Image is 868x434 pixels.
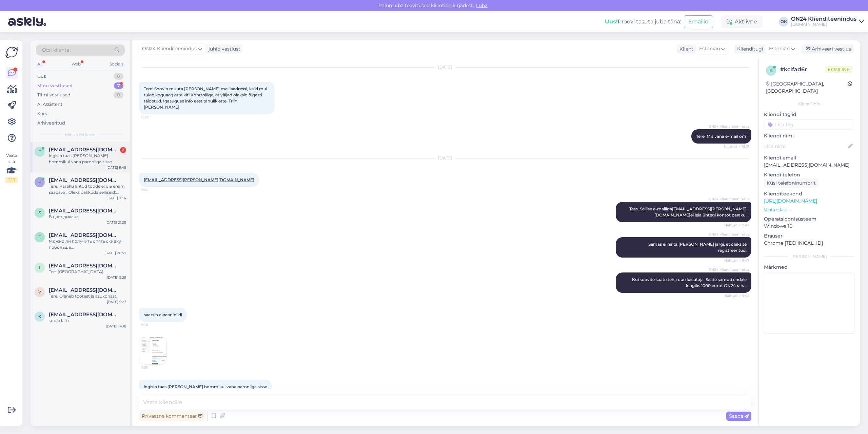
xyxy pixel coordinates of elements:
input: Lisa nimi [764,143,847,150]
span: Luba [474,2,490,8]
div: logisin taas [PERSON_NAME] hommikul vana parooliga sisse [49,153,126,165]
span: logisin taas [PERSON_NAME] hommikul vana parooliga sisse [144,384,267,389]
div: Kliendi info [764,101,854,107]
span: Tere! Soovin muuta [PERSON_NAME] meiliaadressi, kuid mul tuleb koguaeg ette kiri Kontrollige, et ... [144,86,268,110]
div: # kclfad6r [780,65,825,74]
span: Otsi kliente [42,46,69,54]
span: ON24 Klienditeenindus [709,267,749,272]
div: [PERSON_NAME] [764,253,854,260]
div: Tere. Oleneb tootest ja asukohast. [49,293,126,299]
span: saatsin ekraanipildi [144,312,182,317]
span: k [770,68,773,73]
div: Proovi tasuta juba täna: [605,18,681,26]
span: v [38,289,41,295]
div: 2 [120,147,126,153]
span: kauriurki@gmail.com [49,177,119,183]
div: Küsi telefoninumbrit [764,178,818,188]
div: Tiimi vestlused [37,92,71,98]
span: ON24 Klienditeenindus [709,124,749,129]
span: vitautasuzgrindis@hotmail.com [49,287,119,293]
p: Kliendi tag'id [764,111,854,118]
span: 15:10 [141,115,166,120]
img: Attachment [139,337,166,364]
div: OK [779,17,788,26]
span: i [39,265,40,270]
div: [DATE] [139,64,751,70]
div: Arhiveeri vestlus [802,44,854,54]
div: Uus [37,73,46,80]
span: Samas ei näita [PERSON_NAME] järgi, et oleksite registreeritud. [648,242,748,253]
div: [DATE] 9:34 [106,195,126,201]
span: Estonian [769,45,790,53]
p: Kliendi telefon [764,171,854,178]
p: Märkmed [764,264,854,271]
span: t [39,149,41,154]
span: s [39,210,41,215]
p: Klienditeekond [764,190,854,197]
span: 9:50 [141,365,167,370]
div: Web [70,60,82,69]
span: Nähtud ✓ 9:47 [724,223,749,228]
div: Vaata siia [5,152,18,183]
div: Kõik [37,110,47,117]
div: 2 / 3 [5,177,18,183]
div: [GEOGRAPHIC_DATA], [GEOGRAPHIC_DATA] [766,80,848,95]
span: stryelkova.anka98@gmail.com [49,208,119,214]
div: В цвет дивана [49,214,126,220]
span: t [39,234,41,240]
span: Nähtud ✓ 9:47 [724,258,749,263]
img: Askly Logo [5,46,18,59]
div: [DATE] 9:27 [107,299,126,304]
p: Kliendi nimi [764,132,854,139]
span: k [38,314,41,319]
span: Tere. Mis vana e-mail on? [696,134,747,139]
span: k [38,180,41,185]
div: All [36,60,44,69]
p: [EMAIL_ADDRESS][DOMAIN_NAME] [764,162,854,169]
span: ON24 Klienditeenindus [142,45,197,53]
div: [DATE] 14:18 [106,324,126,329]
span: Nähtud ✓ 15:31 [724,144,749,149]
div: juhib vestlust [206,45,240,53]
span: info@pallantisgrupp.ee [49,263,119,269]
a: ON24 Klienditeenindus[DOMAIN_NAME] [791,16,864,27]
a: [EMAIL_ADDRESS][PERSON_NAME][DOMAIN_NAME] [144,177,254,182]
span: kiffu65@gmail.com [49,312,119,318]
a: [EMAIL_ADDRESS][PERSON_NAME][DOMAIN_NAME] [654,206,747,218]
span: Kui soovite saate teha uue kasutaja. Saate samuti endale kingiks 1000 eurot ON24 raha. [632,277,748,288]
div: [DATE] 9:29 [107,275,126,280]
p: Vaata edasi ... [764,207,854,213]
div: 7 [114,82,123,89]
span: 9:45 [141,187,166,192]
div: Privaatne kommentaar [139,412,205,421]
div: Aktiivne [721,16,763,28]
div: Arhiveeritud [37,120,65,127]
div: [DOMAIN_NAME] [791,22,856,27]
span: Tere. Sellise e-mailiga ei leia ühtegi kontot paraku. [629,206,747,218]
div: Socials [108,60,125,69]
div: Можно ли получить опять скидку побольше... [49,238,126,250]
input: Lisa tag [764,119,854,130]
div: Tee. [GEOGRAPHIC_DATA]. [49,269,126,275]
b: Uus! [605,18,618,25]
div: [DATE] [139,155,751,161]
span: trulling@mail.ru [49,232,119,238]
p: Kliendi email [764,154,854,162]
div: AI Assistent [37,101,62,108]
div: 0 [114,73,123,80]
p: Windows 10 [764,223,854,230]
button: Emailid [684,15,713,28]
a: [URL][DOMAIN_NAME] [764,198,817,204]
div: Tere. Paraku antud toode ei ole enam saadaval. Oleks pakkuda selliseid: [URL][DOMAIN_NAME][PERSON... [49,183,126,195]
div: Minu vestlused [37,82,73,89]
div: [DATE] 20:59 [104,250,126,256]
div: 0 [114,92,123,98]
div: Klient [677,45,693,53]
p: Brauser [764,232,854,240]
div: Klienditugi [734,45,763,53]
span: triinabel@hotmail.com [49,147,119,153]
p: Chrome [TECHNICAL_ID] [764,240,854,247]
span: Online [825,66,852,73]
span: ON24 Klienditeenindus [709,232,749,237]
div: [DATE] 9:48 [106,165,126,170]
